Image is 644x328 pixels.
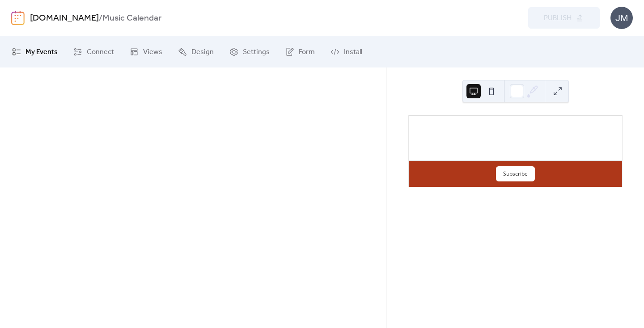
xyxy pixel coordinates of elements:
[102,10,161,27] b: Music Calendar
[299,47,315,58] span: Form
[279,40,322,64] a: Form
[171,40,220,64] a: Design
[191,47,214,58] span: Design
[30,10,99,27] a: [DOMAIN_NAME]
[11,11,25,25] img: logo
[344,47,362,58] span: Install
[5,40,64,64] a: My Events
[99,10,102,27] b: /
[123,40,169,64] a: Views
[243,47,270,58] span: Settings
[25,47,58,58] span: My Events
[324,40,369,64] a: Install
[610,7,633,29] div: JM
[143,47,162,58] span: Views
[67,40,121,64] a: Connect
[87,47,114,58] span: Connect
[223,40,276,64] a: Settings
[496,166,535,181] button: Subscribe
